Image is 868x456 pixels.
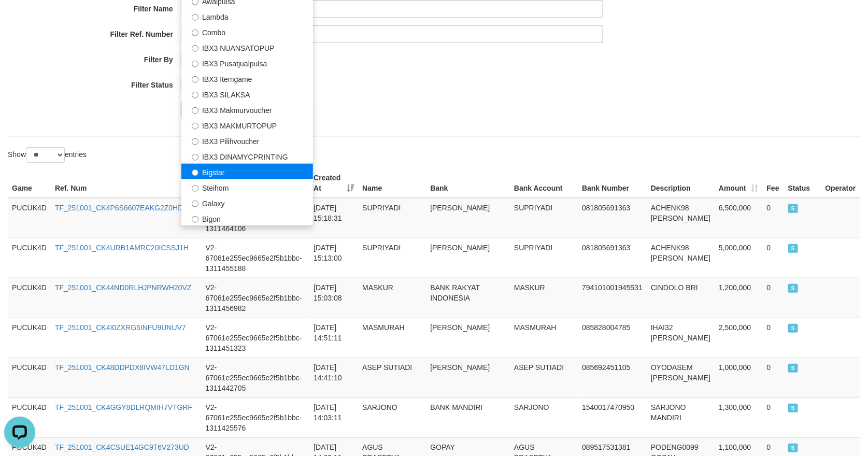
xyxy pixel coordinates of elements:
[192,154,198,161] input: IBX3 DINAMYCPRINTING
[788,324,799,333] span: SUCCESS
[181,210,313,226] label: Bigon
[578,198,647,238] td: 081805691363
[788,364,799,373] span: SUCCESS
[788,444,799,452] span: SUCCESS
[510,238,578,278] td: SUPRIYADI
[578,358,647,397] td: 085692451105
[715,198,763,238] td: 6,500,000
[26,147,65,163] select: Showentries
[715,278,763,318] td: 1,200,000
[426,318,510,358] td: [PERSON_NAME]
[647,318,715,358] td: IHAI32 [PERSON_NAME]
[426,397,510,437] td: BANK MANDIRI
[715,397,763,437] td: 1,300,000
[192,45,198,52] input: IBX3 NUANSATOPUP
[202,238,310,278] td: V2-67061e255ec9665e2f5b1bbc-1311455188
[192,123,198,130] input: IBX3 MAKMURTOPUP
[788,204,799,213] span: SUCCESS
[202,397,310,437] td: V2-67061e255ec9665e2f5b1bbc-1311425576
[510,318,578,358] td: MASMURAH
[181,164,313,179] label: Bigstar
[202,318,310,358] td: V2-67061e255ec9665e2f5b1bbc-1311451323
[55,204,189,212] a: TF_251001_CK4P6S6607EAKG2Z0HDU
[8,147,87,163] label: Show entries
[510,358,578,397] td: ASEP SUTIADI
[192,14,198,21] input: Lambda
[788,284,799,293] span: SUCCESS
[181,24,313,39] label: Combo
[788,404,799,412] span: SUCCESS
[426,358,510,397] td: [PERSON_NAME]
[55,323,186,332] a: TF_251001_CK4I0ZXRG5INFU9UNUV7
[426,278,510,318] td: BANK RAKYAT INDONESIA
[647,397,715,437] td: SARJONO MANDIRI
[358,397,426,437] td: SARJONO
[763,238,784,278] td: 0
[181,133,313,148] label: IBX3 Pilihvoucher
[55,363,190,372] a: TF_251001_CK48DDPDX8IVW47LD1GN
[181,86,313,102] label: IBX3 SILAKSA
[192,201,198,207] input: Galaxy
[426,198,510,238] td: [PERSON_NAME]
[55,443,189,451] a: TF_251001_CK4CSUE14GC9T6V273UD
[426,238,510,278] td: [PERSON_NAME]
[510,168,578,198] th: Bank Account
[55,244,189,252] a: TF_251001_CK4URB1AMRC20ICSSJ1H
[192,92,198,98] input: IBX3 SILAKSA
[715,238,763,278] td: 5,000,000
[647,358,715,397] td: OYODASEM [PERSON_NAME]
[578,397,647,437] td: 1540017470950
[181,117,313,133] label: IBX3 MAKMURTOPUP
[309,168,358,198] th: Created At: activate to sort column ascending
[202,358,310,397] td: V2-67061e255ec9665e2f5b1bbc-1311442705
[192,61,198,67] input: IBX3 Pusatjualpulsa
[763,318,784,358] td: 0
[309,358,358,397] td: [DATE] 14:41:10
[309,198,358,238] td: [DATE] 15:18:31
[715,318,763,358] td: 2,500,000
[309,397,358,437] td: [DATE] 14:03:11
[510,198,578,238] td: SUPRIYADI
[578,278,647,318] td: 794101001945531
[51,168,202,198] th: Ref. Num
[181,195,313,210] label: Galaxy
[647,168,715,198] th: Description
[8,238,51,278] td: PUCUK4D
[192,169,198,176] input: Bigstar
[192,107,198,114] input: IBX3 Makmurvoucher
[181,39,313,55] label: IBX3 NUANSATOPUP
[358,278,426,318] td: MASKUR
[309,238,358,278] td: [DATE] 15:13:00
[821,168,860,198] th: Operator
[202,278,310,318] td: V2-67061e255ec9665e2f5b1bbc-1311456982
[763,168,784,198] th: Fee
[181,55,313,70] label: IBX3 Pusatjualpulsa
[788,244,799,253] span: SUCCESS
[8,397,51,437] td: PUCUK4D
[55,403,192,411] a: TF_251001_CK4GGY8DLRQMIH7VTGRF
[578,238,647,278] td: 081805691363
[358,168,426,198] th: Name
[763,198,784,238] td: 0
[181,8,313,24] label: Lambda
[8,168,51,198] th: Game
[510,397,578,437] td: SARJONO
[715,168,763,198] th: Amount: activate to sort column ascending
[784,168,821,198] th: Status
[763,358,784,397] td: 0
[715,358,763,397] td: 1,000,000
[510,278,578,318] td: MASKUR
[763,278,784,318] td: 0
[181,148,313,164] label: IBX3 DINAMYCPRINTING
[192,138,198,145] input: IBX3 Pilihvoucher
[8,358,51,397] td: PUCUK4D
[426,168,510,198] th: Bank
[192,185,198,192] input: Steihom
[8,318,51,358] td: PUCUK4D
[358,318,426,358] td: MASMURAH
[309,278,358,318] td: [DATE] 15:03:08
[358,358,426,397] td: ASEP SUTIADI
[55,283,192,292] a: TF_251001_CK44ND0RLHJPNRWH20VZ
[647,238,715,278] td: ACHENK98 [PERSON_NAME]
[4,4,35,35] button: Open LiveChat chat widget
